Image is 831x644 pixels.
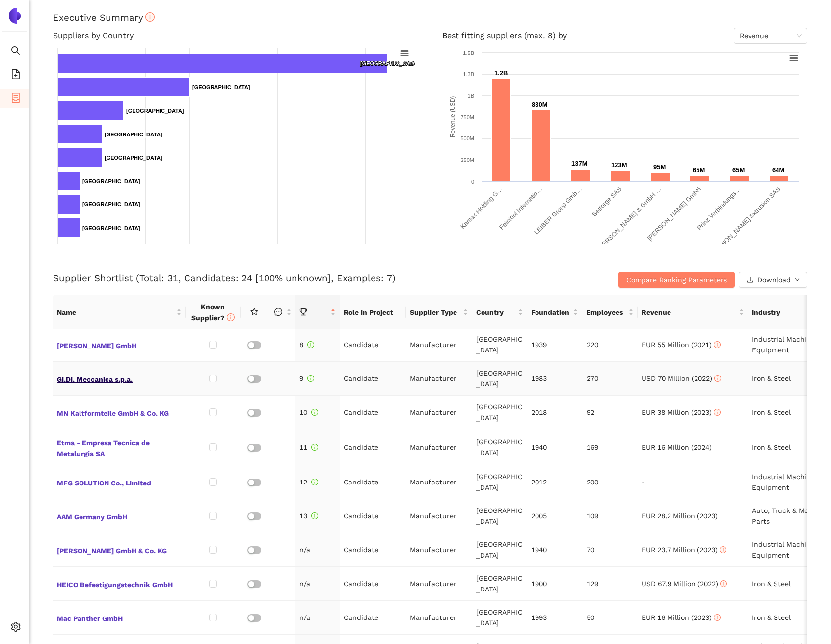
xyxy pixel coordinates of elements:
span: EUR 55 Million (2021) [642,341,721,349]
span: Foundation [531,307,571,318]
span: setting [11,618,21,638]
span: Download [757,274,791,285]
text: 0 [471,179,474,185]
td: Manufacturer [406,328,472,362]
span: info-circle [227,313,235,321]
td: 1940 [527,533,582,567]
span: 11 [299,443,318,451]
span: Compare Ranking Parameters [626,274,727,285]
td: [GEOGRAPHIC_DATA] [472,362,527,396]
text: Kamax Holding G… [458,185,504,230]
td: Candidate [340,567,406,601]
span: info-circle [307,341,314,348]
td: Manufacturer [406,499,472,533]
td: 1939 [527,328,582,362]
td: 220 [583,328,638,362]
th: this column's title is Supplier Type,this column is sortable [406,295,472,329]
td: 1940 [527,429,582,465]
span: 12 [299,478,318,486]
td: 92 [583,396,638,429]
td: n/a [295,567,340,601]
text: 95M [653,163,666,171]
td: 129 [583,567,638,601]
text: [GEOGRAPHIC_DATA] [82,225,140,231]
span: [PERSON_NAME] GmbH [57,338,182,351]
text: [GEOGRAPHIC_DATA] [360,60,418,66]
span: Employees [586,307,626,318]
td: [GEOGRAPHIC_DATA] [472,429,527,465]
span: info-circle [311,444,318,451]
th: this column's title is Country,this column is sortable [472,295,527,329]
td: Candidate [340,533,406,567]
span: Known Supplier? [191,303,235,322]
td: 1983 [527,362,582,396]
td: Candidate [340,362,406,396]
text: [GEOGRAPHIC_DATA] [192,84,250,90]
span: info-circle [714,375,721,382]
text: [GEOGRAPHIC_DATA] [105,132,162,137]
span: 13 [299,512,318,520]
td: Manufacturer [406,601,472,635]
text: Setforge SAS [590,185,623,218]
td: Candidate [340,396,406,429]
td: 200 [583,465,638,499]
td: [GEOGRAPHIC_DATA] [472,601,527,635]
span: EUR 23.7 Million (2023) [642,546,726,554]
span: USD 70 Million (2022) [642,375,721,382]
span: info-circle [145,12,155,22]
text: [PERSON_NAME] Extrusion SAS [709,185,781,258]
td: 1993 [527,601,582,635]
h4: Best fitting suppliers (max. 8) by [442,28,808,44]
td: [GEOGRAPHIC_DATA] [472,567,527,601]
td: [GEOGRAPHIC_DATA] [472,499,527,533]
span: star [250,308,258,316]
text: 1.2B [494,69,508,77]
span: Name [57,307,174,318]
span: Gi.Di. Meccanica s.p.a. [57,372,182,385]
span: info-circle [720,546,726,553]
text: 750M [460,114,474,120]
span: info-circle [311,512,318,519]
span: download [747,276,753,284]
th: this column is sortable [268,295,295,329]
span: MN Kaltformteile GmbH & Co. KG [57,406,182,419]
span: - [642,478,645,486]
text: 65M [693,166,705,174]
span: down [795,277,800,283]
text: 250M [460,157,474,163]
h3: Supplier Shortlist (Total: 31, Candidates: 24 [100% unknown], Examples: 7) [53,272,556,285]
td: n/a [295,601,340,635]
td: [GEOGRAPHIC_DATA] [472,328,527,362]
span: HEICO Befestigungstechnik GmbH [57,577,182,590]
text: 1.3B [463,71,474,77]
text: 65M [732,166,745,174]
td: Manufacturer [406,362,472,396]
span: USD 67.9 Million (2022) [642,580,727,588]
td: 2012 [527,465,582,499]
text: 1B [467,93,474,99]
span: 10 [299,408,318,416]
td: 2005 [527,499,582,533]
td: 70 [583,533,638,567]
text: [GEOGRAPHIC_DATA] [126,108,184,114]
td: Candidate [340,499,406,533]
button: Compare Ranking Parameters [618,272,735,288]
span: Revenue [642,307,737,318]
td: Manufacturer [406,533,472,567]
td: 1900 [527,567,582,601]
td: 50 [583,601,638,635]
span: 9 [299,375,314,382]
span: container [11,89,21,109]
text: [GEOGRAPHIC_DATA] [82,178,140,184]
text: [PERSON_NAME] GmbH [645,185,702,241]
text: [GEOGRAPHIC_DATA] [82,201,140,207]
span: message [274,308,282,316]
text: LEIBER Group Gmb… [533,185,583,236]
span: Mac Panther GmbH [57,611,182,624]
td: Manufacturer [406,396,472,429]
h4: Suppliers by Country [53,28,419,44]
td: Manufacturer [406,465,472,499]
span: EUR 16 Million (2023) [642,614,721,621]
span: AAM Germany GmbH [57,510,182,522]
td: [GEOGRAPHIC_DATA] [472,533,527,567]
